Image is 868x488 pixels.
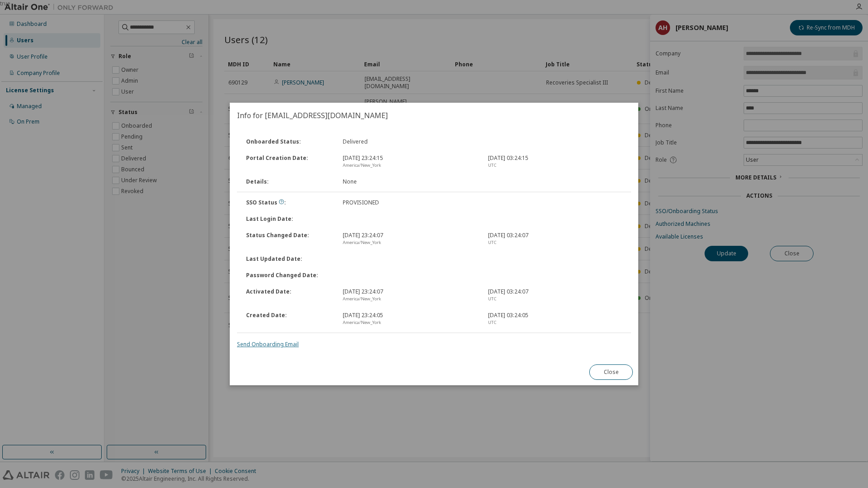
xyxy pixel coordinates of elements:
[241,154,337,169] div: Portal Creation Date :
[241,178,337,185] div: Details :
[483,232,628,246] div: [DATE] 03:24:07
[337,312,483,326] div: [DATE] 23:24:05
[488,239,622,246] div: UTC
[241,272,337,279] div: Password Changed Date :
[337,232,483,246] div: [DATE] 23:24:07
[343,162,477,169] div: America/New_York
[488,319,622,326] div: UTC
[488,162,622,169] div: UTC
[589,364,633,380] button: Close
[343,319,477,326] div: America/New_York
[337,288,483,303] div: [DATE] 23:24:07
[337,178,483,185] div: None
[483,288,628,303] div: [DATE] 03:24:07
[343,295,477,303] div: America/New_York
[337,138,483,145] div: Delivered
[337,154,483,169] div: [DATE] 23:24:15
[483,154,628,169] div: [DATE] 03:24:15
[241,288,337,303] div: Activated Date :
[483,312,628,326] div: [DATE] 03:24:05
[237,340,299,348] a: Send Onboarding Email
[488,295,622,303] div: UTC
[241,215,337,223] div: Last Login Date :
[241,199,337,206] div: SSO Status :
[241,312,337,326] div: Created Date :
[337,199,483,206] div: PROVISIONED
[343,239,477,246] div: America/New_York
[230,103,638,128] h2: Info for [EMAIL_ADDRESS][DOMAIN_NAME]
[241,138,337,145] div: Onboarded Status :
[241,255,337,263] div: Last Updated Date :
[241,232,337,246] div: Status Changed Date :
